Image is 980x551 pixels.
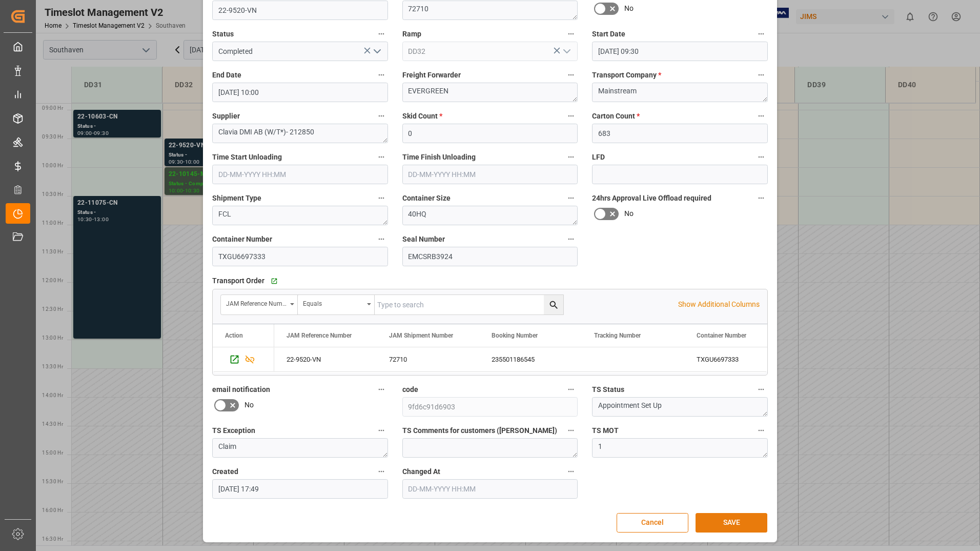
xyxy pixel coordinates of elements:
button: Skid Count * [564,109,578,123]
textarea: Mainstream [592,83,768,102]
span: Ramp [402,29,421,40]
button: Carton Count * [754,109,768,123]
span: Transport Order [212,275,264,286]
span: JAM Shipment Number [389,332,453,339]
div: JAM Reference Number [226,297,287,308]
button: TS Exception [375,424,388,437]
span: Start Date [592,29,625,40]
button: TS MOT [754,424,768,437]
span: TS Comments for customers ([PERSON_NAME]) [402,425,557,436]
button: code [564,383,578,396]
span: End Date [212,70,241,81]
textarea: 72710 [402,1,578,20]
span: Created [212,466,238,477]
span: Time Finish Unloading [402,152,476,163]
span: Container Number [212,234,272,245]
textarea: EVERGREEN [402,83,578,102]
div: 72710 [377,347,479,371]
span: Seal Number [402,234,445,245]
span: code [402,384,418,395]
button: Shipment Type [375,191,388,205]
div: 235501186545 [479,347,582,371]
span: TS Status [592,384,624,395]
input: DD-MM-YYYY HH:MM [212,83,388,102]
span: TS Exception [212,425,255,436]
button: Created [375,465,388,478]
button: SAVE [696,513,767,533]
textarea: Claim [212,438,388,458]
button: Freight Forwarder [564,68,578,82]
button: 24hrs Approval Live Offload required [754,191,768,205]
div: TXGU6697333 [684,347,787,371]
button: Changed At [564,465,578,478]
div: Action [225,332,243,339]
span: Container Size [402,193,451,204]
button: email notification [375,383,388,396]
span: Skid Count [402,111,442,122]
button: open menu [298,295,375,314]
div: Press SPACE to select this row. [213,347,274,372]
div: Equals [303,297,363,308]
button: Seal Number [564,232,578,246]
button: Container Number [375,232,388,246]
span: TS MOT [592,425,619,436]
input: DD-MM-YYYY HH:MM [592,42,768,61]
button: Supplier [375,109,388,123]
button: End Date [375,68,388,82]
button: Time Finish Unloading [564,150,578,164]
input: DD-MM-YYYY HH:MM [212,165,388,184]
input: Type to search/select [402,42,578,61]
button: Cancel [617,513,688,533]
button: TS Status [754,383,768,396]
span: Time Start Unloading [212,152,282,163]
p: Show Additional Columns [678,299,760,310]
input: DD-MM-YYYY HH:MM [402,479,578,499]
button: LFD [754,150,768,164]
span: No [244,400,254,410]
input: Type to search/select [212,42,388,61]
span: Freight Forwarder [402,70,461,81]
button: TS Comments for customers ([PERSON_NAME]) [564,424,578,437]
span: Container Number [697,332,746,339]
button: Transport Company * [754,68,768,82]
button: Status [375,27,388,41]
span: LFD [592,152,605,163]
button: open menu [221,295,298,314]
button: Time Start Unloading [375,150,388,164]
span: Shipment Type [212,193,261,204]
span: Booking Number [492,332,538,339]
span: email notification [212,384,270,395]
textarea: Clavia DMI AB (W/T*)- 212850 [212,124,388,143]
button: search button [544,295,563,314]
textarea: Appointment Set Up [592,397,768,417]
span: No [624,208,634,219]
span: 24hrs Approval Live Offload required [592,193,711,204]
span: JAM Reference Number [287,332,352,339]
span: Status [212,29,234,40]
textarea: 1 [592,438,768,458]
input: DD-MM-YYYY HH:MM [212,479,388,499]
button: open menu [369,44,384,60]
button: Container Size [564,191,578,205]
span: Tracking Number [594,332,641,339]
button: open menu [559,44,574,60]
input: DD-MM-YYYY HH:MM [402,165,578,184]
button: Start Date [754,27,768,41]
textarea: 40HQ [402,206,578,225]
span: Transport Company [592,70,661,81]
textarea: FCL [212,206,388,225]
span: Changed At [402,466,440,477]
div: 22-9520-VN [274,347,377,371]
span: Supplier [212,111,240,122]
input: Type to search [375,295,563,314]
button: Ramp [564,27,578,41]
span: Carton Count [592,111,640,122]
span: No [624,3,634,14]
